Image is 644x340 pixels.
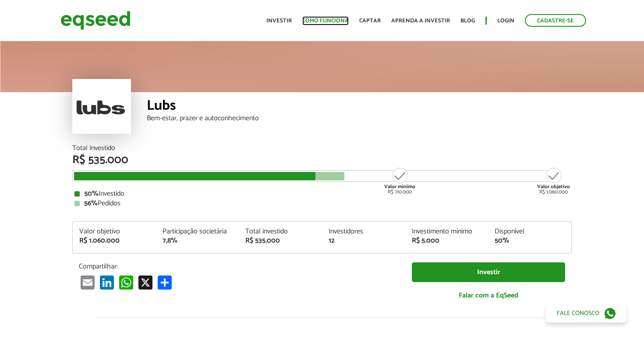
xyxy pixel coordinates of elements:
a: Email [79,275,96,290]
a: Aprenda a investir [391,18,450,24]
div: Investido [74,190,570,197]
div: R$ 1.060.000 [537,167,570,195]
a: Falar com a EqSeed [412,286,565,304]
a: LinkedIn [98,275,116,290]
div: R$ 710.000 [383,167,416,195]
a: Investir [412,262,565,282]
div: Investimento mínimo [412,228,482,235]
div: Lubs [147,99,572,115]
a: Como funciona [302,18,349,24]
strong: Valor objetivo [537,183,570,191]
strong: 56% [84,197,98,209]
div: Disponível [495,228,565,235]
a: Login [497,18,514,24]
div: Participação societária [163,228,233,235]
img: EqSeed [60,9,131,32]
a: Blog [460,18,475,24]
div: Bem-estar, prazer e autoconhecimento [147,115,572,122]
div: Pedidos [74,200,570,207]
div: Total Investido [72,145,572,152]
a: X [137,275,154,290]
div: 50% [495,237,565,244]
p: Compartilhar: [79,262,399,271]
div: Total investido [245,228,315,235]
div: R$ 1.060.000 [79,237,149,244]
div: 7,8% [163,237,233,244]
strong: Valor mínimo [384,183,415,191]
div: Valor objetivo [79,228,149,235]
a: Cadastre-se [525,14,586,27]
div: 12 [329,237,399,244]
a: Investir [266,18,292,24]
a: Captar [359,18,381,24]
div: R$ 5.000 [412,237,482,244]
a: Fale conosco [546,304,626,322]
a: Compartilhar [156,275,173,290]
div: R$ 535.000 [245,237,315,244]
strong: 50% [84,188,99,200]
div: R$ 535.000 [72,154,572,166]
div: Investidores [329,228,399,235]
a: WhatsApp [117,275,135,290]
